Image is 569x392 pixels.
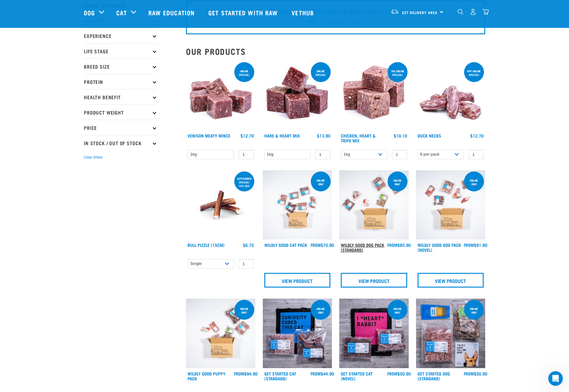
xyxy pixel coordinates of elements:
a: View Product [418,273,484,288]
span: Set Delivery Area [402,11,437,13]
a: View Product [341,273,407,288]
img: 1062 Chicken Heart Tripe Mix 01 [339,61,409,130]
div: $94.90 [234,371,258,376]
img: user.png [470,9,476,15]
a: Cat [116,8,127,17]
img: NSP Dog Standard Update [416,299,485,368]
img: Assortment Of Raw Essential Products For Cats Including, Pink And Black Tote Bag With "I *Heart* ... [339,299,409,368]
span: FROM [311,244,321,246]
div: $6.75 [243,243,254,247]
a: Wildly Good Dog Pack (Standard) [341,244,384,251]
a: Hare & Heart Mix [264,134,300,137]
div: Online Only [388,176,407,189]
img: Bull Pizzle [186,170,255,240]
div: online only [464,304,484,317]
img: Pile Of Cubed Hare Heart For Pets [263,61,332,130]
img: Dog Novel 0 2sec [416,170,485,240]
img: Puppy 0 2sec [186,299,255,368]
div: $12.70 [470,133,484,138]
div: $10.10 [394,133,407,138]
a: Wildly Good Dog Pack (Novel) [418,244,461,251]
img: 1117 Venison Meat Mince 01 [186,61,255,130]
p: In Stock / Out Of Stock [84,135,157,150]
a: Venison Meaty Mince [188,134,230,137]
div: $12.70 [240,133,254,138]
a: Wildly Good Cat Pack [264,244,307,246]
a: Vethub [285,0,322,25]
a: Wildly Good Puppy Pack [188,372,225,379]
img: home-icon@2x.png [482,9,489,15]
div: $91.90 [464,243,487,247]
input: 1 [392,150,407,159]
a: Chicken, Heart & Tripe Mix [341,134,376,141]
a: Raw Education [142,0,202,25]
a: Duck Necks [418,134,441,137]
button: Clear filters [84,155,102,160]
div: $13.90 [317,133,330,138]
input: 1 [239,150,254,159]
div: ONLINE SPECIAL! [234,66,254,79]
span: FROM [234,372,244,375]
div: $85.90 [387,243,411,247]
span: FROM [464,372,474,375]
img: Pile Of Duck Necks For Pets [416,61,485,130]
img: van-moving.png [391,9,399,14]
div: ONLINE SPECIAL! [311,66,331,79]
div: 6pp online special! [464,66,484,79]
a: Bull Pizzle (15cm) [188,244,225,246]
a: Get Started Cat (Standard) [264,372,296,379]
img: Cat 0 2sec [263,170,332,240]
a: View Product [264,273,331,288]
p: Life Stage [84,43,157,58]
div: $44.90 [311,371,334,376]
p: Breed Size [84,58,157,74]
p: Product Weight [84,104,157,120]
span: FROM [464,244,474,246]
div: Online Only [234,304,254,317]
div: online only [388,304,407,317]
span: FROM [387,372,397,375]
a: Get Started Cat (Novel) [341,372,373,379]
div: $50.90 [464,371,487,376]
input: 1 [468,150,484,159]
img: Dog 0 2sec [339,170,409,240]
p: Experience [84,28,157,43]
input: 1 [315,150,330,159]
div: September special! 10% off! [234,174,254,190]
a: Get Started Dog (Standard) [418,372,450,379]
div: 1kg online special! [388,66,407,79]
div: ONLINE ONLY [311,176,331,189]
span: FROM [387,244,397,246]
a: Get started with Raw [202,0,285,25]
a: Dog [84,8,95,17]
p: Protein [84,74,157,89]
p: Price [84,120,157,135]
div: $70.90 [311,243,334,247]
div: online only [311,304,331,317]
div: $50.90 [387,371,411,376]
div: Online Only [464,176,484,189]
img: Assortment Of Raw Essential Products For Cats Including, Blue And Black Tote Bag With "Curiosity ... [263,299,332,368]
span: FROM [311,372,321,375]
input: 1 [239,259,254,269]
p: Health Benefit [84,89,157,104]
iframe: Intercom live chat [548,371,563,386]
img: home-icon-1@2x.png [458,9,463,15]
h2: Our Products [186,47,485,56]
